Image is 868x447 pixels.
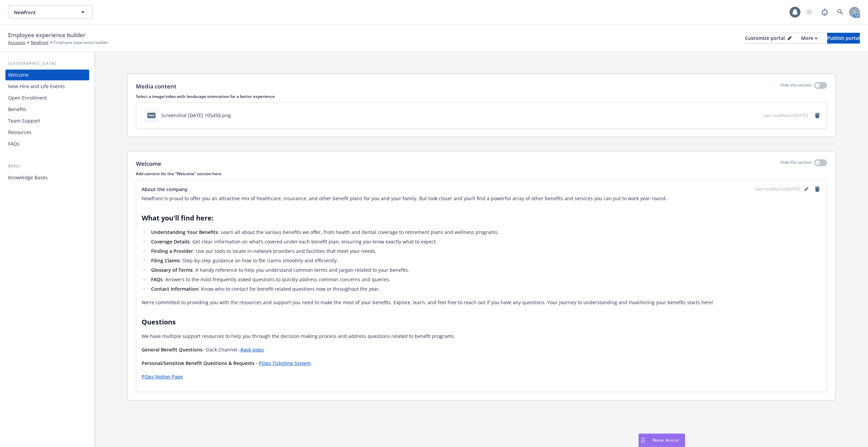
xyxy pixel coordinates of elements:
span: Last modified on [DATE] [755,186,800,192]
h2: Questions [142,317,821,327]
span: Newfront [14,9,72,16]
span: About the company [142,186,188,193]
a: POps Ticketing System [259,360,311,366]
div: Welcome [8,70,29,80]
div: Open Enrollment [8,93,47,103]
div: New Hire and Life Events [8,81,65,92]
a: Newfront [31,40,48,46]
div: [GEOGRAPHIC_DATA] [5,60,89,67]
span: Employee experience builder [8,31,86,40]
p: Hide this section [780,82,812,91]
p: Newfront is proud to offer you an attractive mix of healthcare, insurance, and other benefit plan... [142,194,821,203]
span: png [147,113,155,118]
a: Open Enrollment [5,93,89,103]
p: . [142,359,821,367]
li: : A handy reference to help you understand common terms and jargon related to your benefits. [149,266,821,274]
li: : Learn all about the various benefits we offer, from health and dental coverage to retirement pl... [149,228,821,236]
a: remove [813,111,821,120]
li: : Use our tools to locate in-network providers and facilities that meet your needs. [149,247,821,255]
a: POps Notion Page [142,373,183,380]
a: FAQs [5,138,89,149]
li: : Get clear information on what’s covered under each benefit plan, ensuring you know exactly what... [149,238,821,246]
span: Employee experience builder [54,40,108,46]
a: #ask-pops [240,346,264,353]
li: : Step-by-step guidance on how to file claims smoothly and efficiently. [149,257,821,265]
p: - Slack Channel - [142,346,821,354]
p: We’re committed to providing you with the resources and support you need to make the most of your... [142,298,821,307]
a: Search [834,5,847,19]
strong: General Benefit Questions [142,346,202,353]
a: Benefits [5,104,89,115]
button: Newfront [8,5,93,19]
div: Screenshot [DATE] 105458.png [161,112,231,119]
strong: Filing Claims [151,257,180,264]
strong: Finding a Provider [151,248,193,254]
p: Welcome [136,159,161,168]
a: Team Support [5,115,89,126]
p: Select a image/video with landscape orientation for a better experience [136,94,827,99]
p: Add content for the "Welcome" section here [136,171,827,177]
strong: Coverage Details [151,238,190,245]
p: Media content [136,82,176,91]
strong: Contact Information [151,286,198,292]
span: Nova Assist [653,437,679,443]
strong: Understanding Your Benefits [151,229,218,235]
a: Knowledge Bases [5,172,89,183]
a: editPencil [802,185,811,193]
a: Report a Bug [818,5,831,19]
li: : Know who to contact for benefit-related questions now or throughout the year. [149,285,821,293]
p: We have multiple support resources to help you through the decision-making process and address qu... [142,332,821,340]
button: preview file [755,112,761,119]
strong: Glossary of Terms [151,267,193,273]
div: Knowledge Bases [8,172,48,183]
button: More [793,33,826,44]
a: Accounts [8,40,25,46]
div: FAQs [8,138,20,149]
span: Last modified on [DATE] [764,112,808,118]
button: Customize portal [745,33,792,44]
div: Team Support [8,115,40,126]
a: Start snowing [802,5,816,19]
div: More [801,33,818,43]
div: Benefits [8,104,26,115]
a: remove [813,185,821,193]
p: Hide this section [780,159,812,168]
h2: What you'll find here: [142,213,821,223]
strong: FAQs [151,276,163,283]
div: Resources [8,127,31,138]
a: New Hire and Life Events [5,81,89,92]
button: download file [744,112,749,119]
a: Resources [5,127,89,138]
li: : Answers to the most frequently asked questions to quickly address common concerns and queries. [149,275,821,284]
div: Benji [5,163,89,169]
div: Drag to move [639,434,647,447]
button: Publish portal [827,33,860,44]
button: Nova Assist [638,433,685,447]
strong: Personal/Sensitive Benefit Questions & Requests - [142,360,258,366]
a: Welcome [5,70,89,80]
